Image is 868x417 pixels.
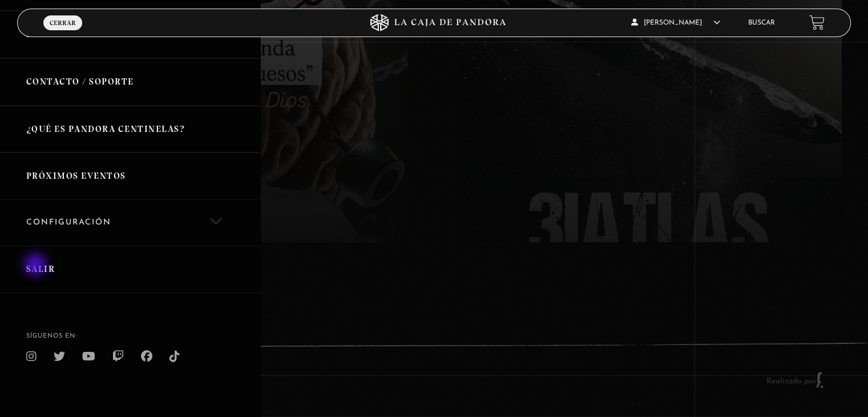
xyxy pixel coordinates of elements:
span: Menu [53,29,72,37]
a: Buscar [748,19,775,26]
a: View your shopping cart [809,15,825,30]
span: [PERSON_NAME] [631,19,720,26]
h4: SÍguenos en: [26,333,235,339]
span: Cerrar [50,19,76,26]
